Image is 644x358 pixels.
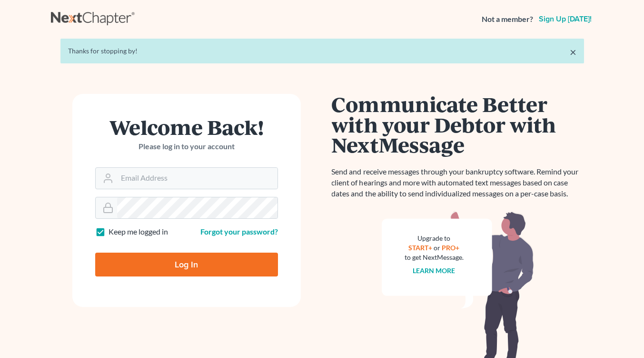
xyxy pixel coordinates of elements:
a: Forgot your password? [200,227,278,236]
h1: Welcome Back! [95,117,278,137]
span: or [434,244,440,252]
label: Keep me logged in [109,226,168,237]
a: PRO+ [442,244,459,252]
a: Sign up [DATE]! [537,15,594,23]
div: Upgrade to [405,234,464,243]
strong: Not a member? [482,14,533,25]
p: Send and receive messages through your bankruptcy software. Remind your client of hearings and mo... [332,166,584,199]
input: Log In [95,253,278,276]
div: Thanks for stopping by! [68,46,576,56]
div: to get NextMessage. [405,253,464,262]
a: START+ [408,244,432,252]
p: Please log in to your account [95,141,278,152]
input: Email Address [117,168,277,189]
a: Learn more [413,266,455,275]
a: × [570,46,576,58]
h1: Communicate Better with your Debtor with NextMessage [332,94,584,155]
